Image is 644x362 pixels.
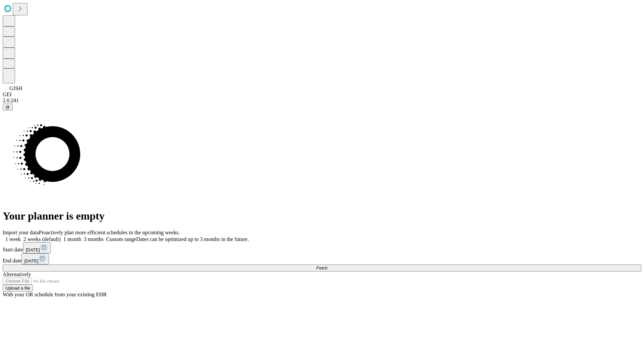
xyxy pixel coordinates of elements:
span: With your OR schedule from your existing EHR [3,292,107,297]
span: @ [5,105,10,110]
span: Custom range [106,236,136,242]
h1: Your planner is empty [3,210,641,222]
span: Import your data [3,230,39,235]
div: GEI [3,92,641,98]
button: Fetch [3,264,641,271]
span: 3 months [84,236,104,242]
span: 2 weeks (default) [23,236,61,242]
button: [DATE] [23,242,51,253]
span: Fetch [316,265,327,270]
span: [DATE] [24,258,38,263]
div: Start date [3,242,641,253]
button: [DATE] [21,253,49,264]
span: 1 week [5,236,21,242]
span: Alternatively [3,271,31,277]
span: [DATE] [26,247,40,252]
div: 2.0.241 [3,98,641,104]
span: GJSH [9,85,22,91]
span: Proactively plan more efficient schedules in the upcoming weeks. [39,230,180,235]
button: Upload a file [3,285,33,292]
span: Dates can be optimized up to 3 months in the future. [136,236,249,242]
span: 1 month [63,236,81,242]
button: @ [3,104,13,111]
div: End date [3,253,641,264]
